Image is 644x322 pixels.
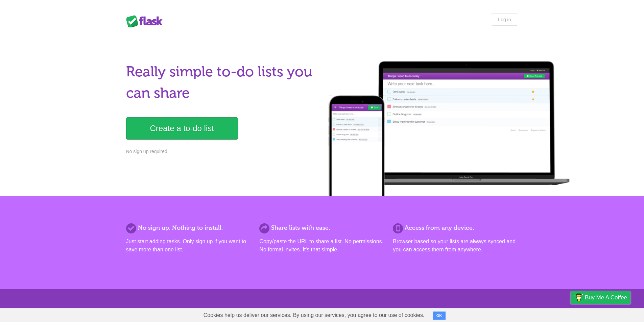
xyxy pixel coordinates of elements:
[126,117,238,140] a: Create a to-do list
[126,148,318,155] p: No sign up required
[571,291,630,304] a: Buy me a coffee
[393,238,518,254] p: Browser based so your lists are always synced and you can access them from anywhere.
[126,238,251,254] p: Just start adding tasks. Only sign up if you want to save more than one list.
[126,61,318,104] h1: Really simple to-do lists you can share
[126,15,167,27] div: Flask Lists
[393,223,518,232] h2: Access from any device.
[259,223,384,232] h2: Share lists with ease.
[433,312,446,320] button: OK
[259,238,384,254] p: Copy/paste the URL to share a list. No permissions. No formal invites. It's that simple.
[491,14,518,26] a: Log in
[574,292,583,303] img: Buy me a coffee
[197,308,431,322] span: Cookies help us deliver our services. By using our services, you agree to our use of cookies.
[126,223,251,232] h2: No sign up. Nothing to install.
[585,292,627,303] span: Buy me a coffee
